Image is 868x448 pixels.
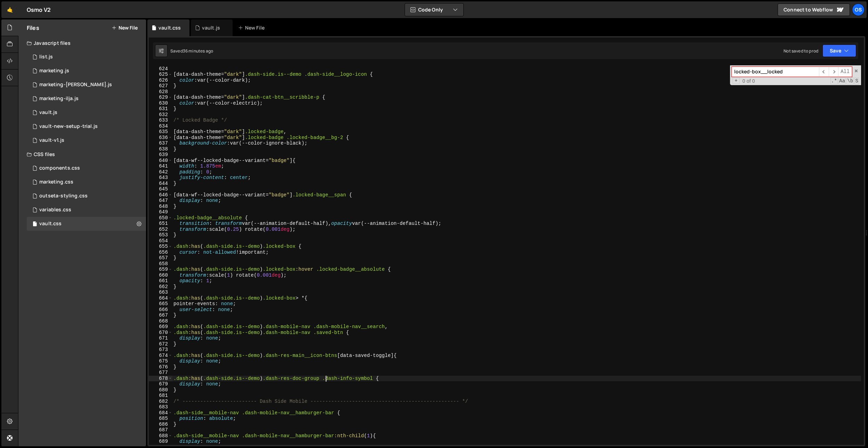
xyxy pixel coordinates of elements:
[838,78,846,84] span: CaseSensitive Search
[149,295,172,301] div: 664
[149,439,172,445] div: 689
[778,3,850,16] a: Connect to Webflow
[149,232,172,238] div: 653
[149,215,172,221] div: 650
[149,301,172,307] div: 665
[27,189,146,203] div: 16596/45156.css
[149,78,172,83] div: 626
[27,106,146,120] div: 16596/45133.js
[822,44,856,57] button: Save
[39,221,62,227] div: vault.css
[829,67,838,77] span: ​
[149,106,172,112] div: 631
[149,72,172,78] div: 625
[149,129,172,135] div: 635
[149,123,172,129] div: 634
[202,24,220,31] div: vault.js
[149,244,172,250] div: 655
[149,358,172,364] div: 675
[39,165,80,171] div: components.css
[149,399,172,405] div: 682
[149,158,172,164] div: 640
[39,207,71,213] div: variables.css
[183,48,213,54] div: 36 minutes ago
[27,78,146,92] div: 16596/45424.js
[149,198,172,204] div: 647
[149,140,172,146] div: 637
[27,92,146,106] div: 16596/45423.js
[39,54,53,60] div: list.js
[149,112,172,118] div: 632
[149,284,172,290] div: 662
[149,324,172,330] div: 669
[149,312,172,318] div: 667
[149,135,172,141] div: 636
[39,123,98,130] div: vault-new-setup-trial.js
[149,347,172,353] div: 673
[149,146,172,152] div: 638
[170,48,213,54] div: Saved
[819,67,829,77] span: ​
[159,24,181,31] div: vault.css
[149,353,172,359] div: 674
[112,25,138,31] button: New File
[852,3,865,16] div: Os
[149,341,172,347] div: 672
[18,147,146,161] div: CSS files
[149,255,172,261] div: 657
[784,48,818,54] div: Not saved to prod
[149,370,172,376] div: 677
[39,82,112,88] div: marketing-[PERSON_NAME].js
[149,387,172,393] div: 680
[149,95,172,100] div: 629
[149,433,172,439] div: 688
[149,152,172,158] div: 639
[149,163,172,169] div: 641
[39,179,73,185] div: marketing.css
[27,161,146,175] div: 16596/45511.css
[27,24,39,32] h2: Files
[149,364,172,370] div: 676
[149,290,172,295] div: 663
[27,50,146,64] div: 16596/45151.js
[149,181,172,187] div: 644
[149,83,172,89] div: 627
[149,404,172,410] div: 683
[846,78,854,84] span: Whole Word Search
[27,120,146,133] div: 16596/45152.js
[27,6,51,14] div: Osmo V2
[149,393,172,399] div: 681
[149,175,172,181] div: 643
[740,78,758,84] span: 0 of 0
[39,193,88,199] div: outseta-styling.css
[149,204,172,210] div: 648
[27,203,146,217] div: 16596/45154.css
[39,137,64,144] div: vault-v1.js
[238,24,267,31] div: New File
[18,36,146,50] div: Javascript files
[149,267,172,272] div: 659
[149,250,172,255] div: 656
[149,66,172,72] div: 624
[149,278,172,284] div: 661
[149,410,172,416] div: 684
[830,78,838,84] span: RegExp Search
[27,133,146,147] div: 16596/45132.js
[149,416,172,422] div: 685
[39,96,79,102] div: marketing-ilja.js
[149,89,172,95] div: 628
[149,272,172,278] div: 660
[149,186,172,192] div: 645
[405,3,463,16] button: Code Only
[149,221,172,227] div: 651
[39,68,69,74] div: marketing.js
[39,109,57,116] div: vault.js
[149,100,172,106] div: 630
[149,261,172,267] div: 658
[149,318,172,324] div: 668
[149,307,172,313] div: 666
[838,67,852,77] span: Alt-Enter
[1,1,18,18] a: 🤙
[27,64,146,78] div: 16596/45422.js
[149,427,172,433] div: 687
